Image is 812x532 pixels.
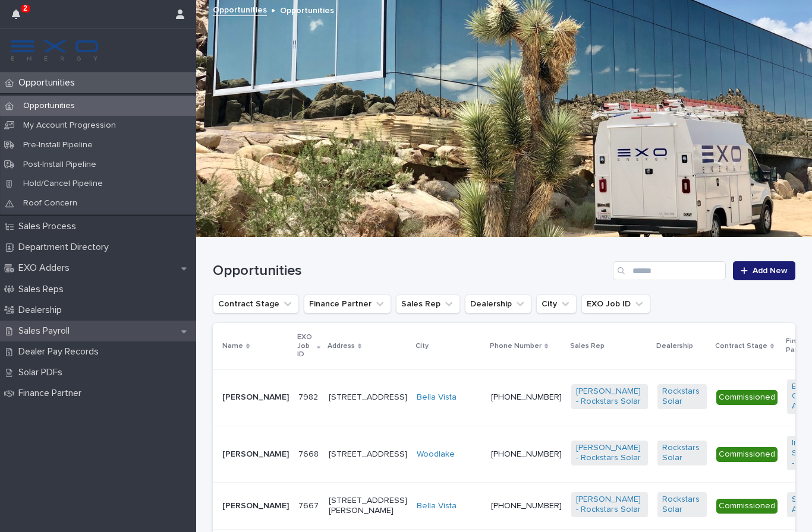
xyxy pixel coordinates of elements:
[14,77,84,88] p: Opportunities
[298,447,321,460] p: 7668
[14,367,72,378] p: Solar PDFs
[10,39,100,62] img: FKS5r6ZBThi8E5hshIGi
[14,121,125,131] p: My Account Progression
[716,390,778,405] div: Commissioned
[14,242,118,253] p: Department Directory
[753,267,788,275] span: Add New
[280,3,334,16] p: Opportunities
[417,392,457,403] a: Bella Vista
[576,387,643,407] a: [PERSON_NAME] - Rockstars Solar
[14,346,108,357] p: Dealer Pay Records
[298,499,321,511] p: 7667
[298,390,320,403] p: 7982
[304,294,391,313] button: Finance Partner
[213,2,267,16] a: Opportunities
[716,447,778,462] div: Commissioned
[222,501,289,511] p: [PERSON_NAME]
[14,221,86,232] p: Sales Process
[12,7,27,28] div: 2
[576,443,643,463] a: [PERSON_NAME] - Rockstars Solar
[613,261,726,280] input: Search
[222,392,289,403] p: [PERSON_NAME]
[14,262,79,274] p: EXO Adders
[417,501,457,511] a: Bella Vista
[14,198,87,208] p: Roof Concern
[14,305,71,316] p: Dealership
[14,140,102,150] p: Pre-Install Pipeline
[222,340,243,353] p: Name
[715,340,767,353] p: Contract Stage
[662,443,702,463] a: Rockstars Solar
[417,449,455,460] a: Woodlake
[662,387,702,407] a: Rockstars Solar
[14,101,84,111] p: Opportunities
[329,496,407,516] p: [STREET_ADDRESS][PERSON_NAME]
[222,449,289,460] p: [PERSON_NAME]
[14,388,91,399] p: Finance Partner
[14,160,106,170] p: Post-Install Pipeline
[213,262,608,280] h1: Opportunities
[491,450,562,458] a: [PHONE_NUMBER]
[581,294,650,313] button: EXO Job ID
[733,261,795,280] a: Add New
[662,495,702,515] a: Rockstars Solar
[716,499,778,514] div: Commissioned
[396,294,460,313] button: Sales Rep
[536,294,577,313] button: City
[570,340,605,353] p: Sales Rep
[329,392,407,403] p: [STREET_ADDRESS]
[416,340,429,353] p: City
[491,393,562,401] a: [PHONE_NUMBER]
[576,495,643,515] a: [PERSON_NAME] - Rockstars Solar
[213,294,299,313] button: Contract Stage
[328,340,355,353] p: Address
[329,449,407,460] p: [STREET_ADDRESS]
[14,284,73,295] p: Sales Reps
[14,325,79,337] p: Sales Payroll
[14,179,112,189] p: Hold/Cancel Pipeline
[490,340,542,353] p: Phone Number
[491,502,562,510] a: [PHONE_NUMBER]
[656,340,693,353] p: Dealership
[23,4,27,12] p: 2
[465,294,531,313] button: Dealership
[297,331,314,361] p: EXO Job ID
